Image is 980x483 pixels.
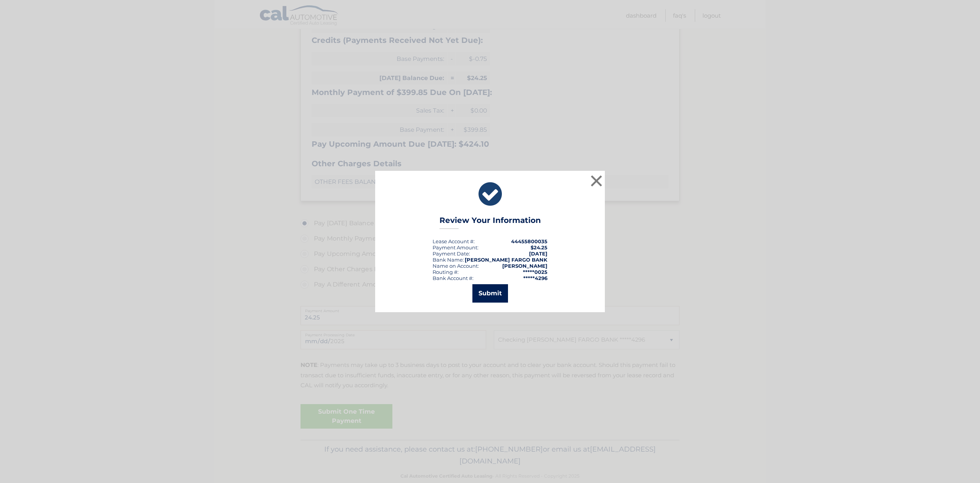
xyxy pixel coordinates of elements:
div: Bank Account #: [433,275,474,281]
div: Bank Name: [433,257,464,263]
strong: 44455800035 [511,238,547,244]
div: : [433,251,470,257]
button: Submit [472,284,508,303]
div: Name on Account: [433,263,479,269]
div: Routing #: [433,269,459,275]
h3: Review Your Information [439,216,541,229]
span: Payment Date [433,251,469,257]
button: × [589,173,604,188]
strong: [PERSON_NAME] FARGO BANK [465,257,547,263]
strong: [PERSON_NAME] [502,263,547,269]
span: $24.25 [531,244,547,251]
span: [DATE] [529,251,547,257]
div: Payment Amount: [433,244,479,251]
div: Lease Account #: [433,238,475,244]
